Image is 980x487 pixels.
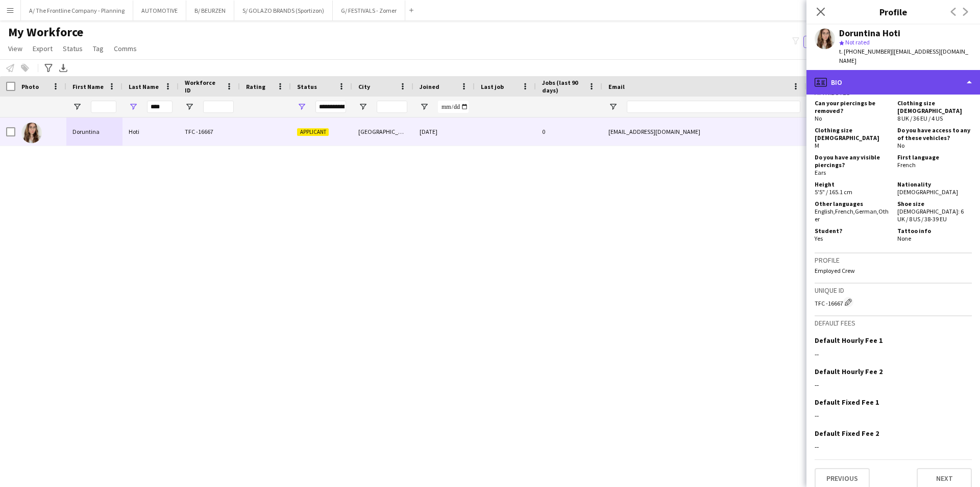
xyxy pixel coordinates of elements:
span: English , [815,207,835,215]
input: Last Name Filter Input [147,101,173,113]
h3: Unique ID [815,286,972,295]
span: 8 UK / 36 EU / 4 US [897,114,943,122]
span: [DEMOGRAPHIC_DATA] [897,188,958,196]
div: [DATE] [413,118,475,146]
a: Tag [89,42,108,55]
h5: Shoe size [897,200,972,207]
h3: Profile [806,5,980,18]
span: Last Name [129,83,159,90]
div: Hoti [122,118,179,146]
span: 5'5" / 165.1 cm [815,188,852,196]
h3: Default Fixed Fee 1 [815,398,879,407]
span: French [897,161,916,169]
button: B/ BEURZEN [186,1,234,20]
span: My Workforce [8,25,83,40]
span: Export [33,44,53,53]
img: Doruntina Hoti [21,123,42,143]
span: Rating [246,83,265,90]
button: Open Filter Menu [72,102,82,111]
h5: Student? [815,227,889,235]
button: AUTOMOTIVE [133,1,186,20]
button: A/ The Frontline Company - Planning [21,1,133,20]
span: First Name [72,83,104,90]
a: Status [59,42,87,55]
h3: Default Hourly Fee 1 [815,336,883,345]
span: t. [PHONE_NUMBER] [839,48,892,55]
div: 0 [536,118,602,146]
input: Email Filter Input [627,101,800,113]
span: Comms [114,44,137,53]
span: Last job [481,83,504,90]
div: -- [815,442,972,451]
h3: Default fees [815,318,972,328]
span: City [358,83,370,90]
span: Email [608,83,625,90]
span: Jobs (last 90 days) [542,79,584,94]
span: Workforce ID [185,79,222,94]
div: Bio [806,70,980,95]
span: No [897,142,904,149]
div: -- [815,350,972,359]
button: G/ FESTIVALS - Zomer [333,1,405,20]
h5: Nationality [897,180,972,188]
button: Everyone5,434 [803,36,854,48]
h5: Clothing size [DEMOGRAPHIC_DATA] [897,99,972,114]
span: [DEMOGRAPHIC_DATA]: 6 UK / 8 US / 38-39 EU [897,207,964,223]
span: None [897,235,911,242]
span: Other [815,207,889,223]
h5: Do you have access to any of these vehicles? [897,126,972,142]
span: Not rated [845,38,870,46]
div: -- [815,411,972,420]
button: Open Filter Menu [129,102,138,111]
h5: First language [897,153,972,161]
span: No [815,114,822,122]
span: View [8,44,22,53]
span: Tag [93,44,104,53]
button: Open Filter Menu [420,102,429,111]
h5: Tattoo info [897,227,972,235]
a: Export [29,42,57,55]
span: M [815,142,819,149]
h3: Profile [815,256,972,265]
button: Open Filter Menu [185,102,194,111]
input: City Filter Input [377,101,407,113]
div: TFC -16667 [179,118,240,146]
h3: Default Fixed Fee 2 [815,429,879,438]
h3: Default Hourly Fee 2 [815,367,883,376]
div: Doruntina [66,118,122,146]
input: Workforce ID Filter Input [203,101,234,113]
div: [GEOGRAPHIC_DATA] [352,118,413,146]
app-action-btn: Advanced filters [42,62,55,74]
h5: Do you have any visible piercings? [815,153,889,169]
div: -- [815,380,972,389]
span: Yes [815,235,823,242]
span: French , [835,207,855,215]
span: Status [297,83,317,90]
span: | [EMAIL_ADDRESS][DOMAIN_NAME] [839,48,968,64]
span: Joined [420,83,439,90]
p: Employed Crew [815,267,972,274]
h5: Clothing size [DEMOGRAPHIC_DATA] [815,126,889,142]
h5: Other languages [815,200,889,207]
button: Open Filter Menu [358,102,367,111]
span: Applicant [297,128,329,136]
div: [EMAIL_ADDRESS][DOMAIN_NAME] [602,118,806,146]
div: TFC -16667 [815,297,972,307]
a: View [4,42,27,55]
h5: Height [815,180,889,188]
h5: Can your piercings be removed? [815,99,889,114]
div: Doruntina Hoti [839,29,900,38]
app-action-btn: Export XLSX [57,62,69,74]
button: S/ GOLAZO BRANDS (Sportizon) [234,1,333,20]
a: Comms [110,42,141,55]
span: Status [63,44,83,53]
input: Joined Filter Input [438,101,469,113]
span: Photo [21,83,39,90]
input: First Name Filter Input [91,101,116,113]
button: Open Filter Menu [608,102,618,111]
span: German , [855,207,878,215]
button: Open Filter Menu [297,102,306,111]
span: Ears [815,169,826,176]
